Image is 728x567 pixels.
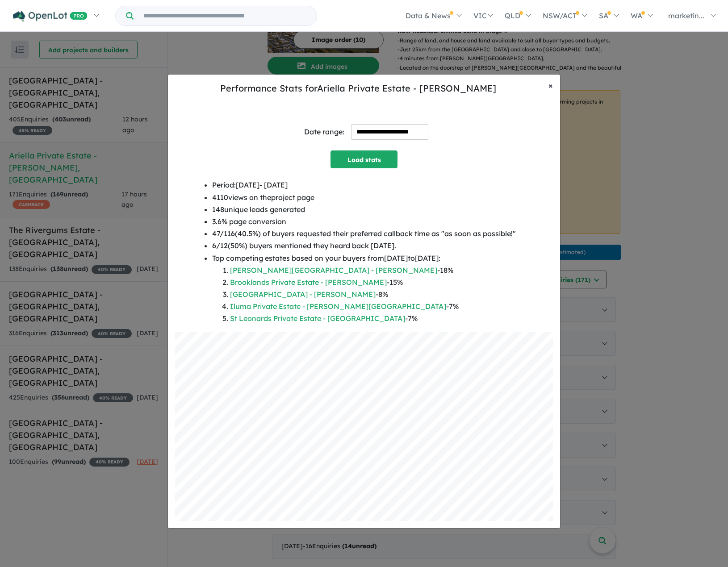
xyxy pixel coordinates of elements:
li: Period: [DATE] - [DATE] [212,179,516,191]
li: 148 unique leads generated [212,204,516,216]
a: [PERSON_NAME][GEOGRAPHIC_DATA] - [PERSON_NAME] [230,266,437,275]
li: - 8 % [230,288,516,300]
li: - 7 % [230,300,516,313]
span: × [548,80,553,91]
h5: Performance Stats for Ariella Private Estate - [PERSON_NAME] [175,82,541,95]
a: St Leonards Private Estate - [GEOGRAPHIC_DATA] [230,314,405,323]
a: Brooklands Private Estate - [PERSON_NAME] [230,278,387,287]
li: Top competing estates based on your buyers from [DATE] to [DATE] : [212,252,516,325]
li: - 18 % [230,264,516,276]
li: 4110 views on the project page [212,192,516,204]
li: - 7 % [230,313,516,325]
a: [GEOGRAPHIC_DATA] - [PERSON_NAME] [230,290,376,299]
input: Try estate name, suburb, builder or developer [135,6,315,25]
img: Openlot PRO Logo White [13,11,88,22]
li: 47 / 116 ( 40.5 %) of buyers requested their preferred callback time as " as soon as possible! " [212,228,516,240]
div: Date range: [304,126,344,138]
li: 3.6 % page conversion [212,216,516,228]
a: Iluma Private Estate - [PERSON_NAME][GEOGRAPHIC_DATA] [230,302,446,311]
span: marketin... [668,11,704,20]
button: Load stats [331,150,397,168]
li: - 15 % [230,276,516,288]
li: 6 / 12 ( 50 %) buyers mentioned they heard back [DATE]. [212,240,516,252]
